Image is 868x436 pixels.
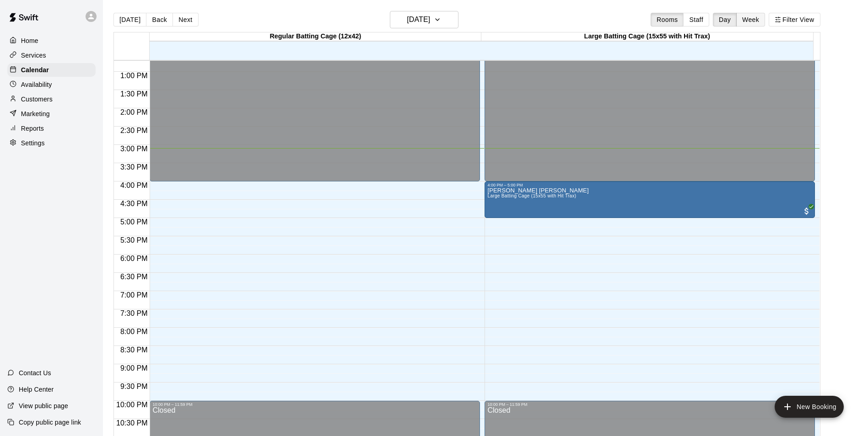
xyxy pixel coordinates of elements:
p: Home [21,36,38,45]
p: Reports [21,124,44,133]
div: 4:00 PM – 5:00 PM: Jackson Pugliese [485,181,815,218]
a: Calendar [7,63,96,77]
span: 7:30 PM [118,309,150,317]
button: [DATE] [113,13,146,27]
button: Filter View [769,13,820,27]
p: Calendar [21,65,49,74]
button: Rooms [651,13,684,27]
span: 4:00 PM [118,181,150,189]
p: Availability [21,80,52,89]
span: 8:00 PM [118,328,150,335]
div: Regular Batting Cage (12x42) [150,32,481,41]
span: 6:30 PM [118,273,150,281]
a: Settings [7,136,96,150]
p: Settings [21,138,45,148]
span: 3:30 PM [118,163,150,171]
span: 6:00 PM [118,255,150,262]
span: 10:30 PM [114,419,150,427]
span: 10:00 PM [114,401,150,409]
p: Services [21,51,46,60]
div: 10:00 PM – 11:59 PM [487,402,812,407]
a: Services [7,48,96,62]
span: 9:00 PM [118,364,150,372]
a: Availability [7,78,96,91]
span: 3:00 PM [118,145,150,153]
p: Help Center [19,385,54,394]
p: Copy public page link [19,418,81,427]
button: Week [736,13,765,27]
a: Customers [7,92,96,106]
a: Reports [7,122,96,135]
button: add [775,396,844,418]
a: Marketing [7,107,96,121]
span: 2:00 PM [118,108,150,116]
span: 5:00 PM [118,218,150,226]
button: Day [713,13,737,27]
span: 4:30 PM [118,200,150,207]
button: Back [146,13,173,27]
span: 1:30 PM [118,90,150,98]
span: 9:30 PM [118,383,150,390]
p: Marketing [21,109,50,118]
span: 8:30 PM [118,346,150,354]
div: 10:00 PM – 11:59 PM [152,402,477,407]
h6: [DATE] [407,13,430,26]
p: View public page [19,401,68,410]
span: 5:30 PM [118,236,150,244]
button: Next [173,13,198,27]
span: 1:00 PM [118,72,150,80]
span: All customers have paid [802,207,811,216]
div: 4:00 PM – 5:00 PM [487,183,812,187]
p: Customers [21,95,53,104]
p: Contact Us [19,368,51,378]
span: 7:00 PM [118,291,150,299]
button: Staff [683,13,709,27]
span: Large Batting Cage (15x55 with Hit Trax) [487,193,576,198]
button: [DATE] [390,11,458,28]
span: 2:30 PM [118,127,150,134]
div: Large Batting Cage (15x55 with Hit Trax) [481,32,813,41]
a: Home [7,34,96,48]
